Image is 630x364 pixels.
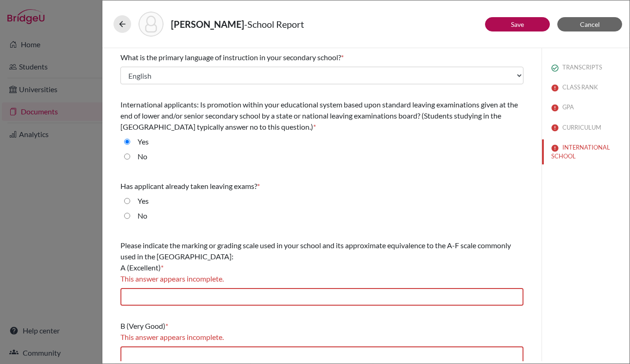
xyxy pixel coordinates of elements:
button: CLASS RANK [542,79,630,95]
label: No [138,210,147,221]
button: GPA [542,99,630,115]
img: check_circle_outline-e4d4ac0f8e9136db5ab2.svg [551,64,559,72]
span: B (Very Good) [120,321,165,330]
span: - School Report [244,19,304,30]
img: error-544570611efd0a2d1de9.svg [551,144,559,152]
label: Yes [138,136,149,147]
label: No [138,151,147,162]
label: Yes [138,195,149,207]
span: Has applicant already taken leaving exams? [120,182,257,190]
span: This answer appears incomplete. [120,333,224,341]
button: INTERNATIONAL SCHOOL [542,139,630,164]
img: error-544570611efd0a2d1de9.svg [551,124,559,132]
span: This answer appears incomplete. [120,274,224,283]
img: error-544570611efd0a2d1de9.svg [551,84,559,92]
img: error-544570611efd0a2d1de9.svg [551,104,559,112]
span: What is the primary language of instruction in your secondary school? [120,53,341,62]
span: International applicants: Is promotion within your educational system based upon standard leaving... [120,100,518,131]
span: Please indicate the marking or grading scale used in your school and its approximate equivalence ... [120,241,511,272]
strong: [PERSON_NAME] [171,19,244,30]
button: TRANSCRIPTS [542,59,630,75]
button: CURRICULUM [542,119,630,136]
